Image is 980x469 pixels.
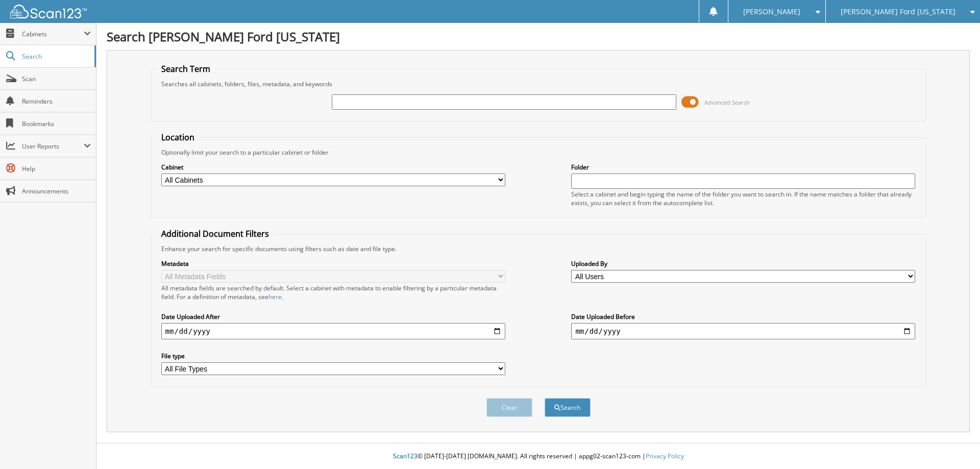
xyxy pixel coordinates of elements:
[161,284,505,301] div: All metadata fields are searched by default. Select a cabinet with metadata to enable filtering b...
[161,259,505,268] label: Metadata
[161,312,505,321] label: Date Uploaded After
[22,30,84,38] span: Cabinets
[571,312,915,321] label: Date Uploaded Before
[22,75,91,83] span: Scan
[571,190,915,207] div: Select a cabinet and begin typing the name of the folder you want to search in. If the name match...
[571,163,915,171] label: Folder
[96,444,980,469] div: © [DATE]-[DATE] [DOMAIN_NAME]. All rights reserved | appg02-scan123-com |
[22,142,84,151] span: User Reports
[156,80,921,88] div: Searches all cabinets, folders, files, metadata, and keywords
[571,259,915,268] label: Uploaded By
[107,28,970,45] h1: Search [PERSON_NAME] Ford [US_STATE]
[156,132,200,143] legend: Location
[486,398,532,417] button: Clear
[161,163,505,171] label: Cabinet
[545,398,591,417] button: Search
[10,5,87,18] img: scan123-logo-white.svg
[156,244,921,253] div: Enhance your search for specific documents using filters such as date and file type.
[22,187,91,195] span: Announcements
[156,148,921,157] div: Optionally limit your search to a particular cabinet or folder
[743,9,800,15] span: [PERSON_NAME]
[22,97,91,106] span: Reminders
[571,323,915,339] input: end
[841,9,955,15] span: [PERSON_NAME] Ford [US_STATE]
[156,228,274,239] legend: Additional Document Filters
[161,352,505,360] label: File type
[22,52,89,61] span: Search
[161,323,505,339] input: start
[393,452,418,460] span: Scan123
[156,63,215,75] legend: Search Term
[704,98,750,106] span: Advanced Search
[268,292,282,301] a: here
[22,119,91,128] span: Bookmarks
[646,452,684,460] a: Privacy Policy
[22,164,91,173] span: Help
